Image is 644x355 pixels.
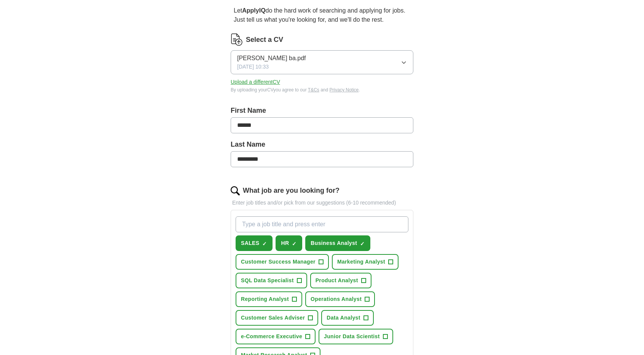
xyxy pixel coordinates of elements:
span: [PERSON_NAME] ba.pdf [237,54,306,63]
span: ✓ [292,241,296,247]
p: Let do the hard work of searching and applying for jobs. Just tell us what you're looking for, an... [231,3,413,27]
div: By uploading your CV you agree to our and . [231,86,413,93]
button: [PERSON_NAME] ba.pdf[DATE] 10:33 [231,50,413,74]
span: Marketing Analyst [337,258,385,266]
span: Customer Sales Adviser [241,314,305,322]
span: ✓ [360,241,365,247]
input: Type a job title and press enter [236,216,408,232]
img: search.png [231,186,240,195]
span: SQL Data Specialist [241,277,294,285]
span: Junior Data Scientist [324,333,380,341]
label: Select a CV [246,35,283,45]
span: Customer Success Manager [241,258,316,266]
button: SALES✓ [236,235,273,251]
a: T&Cs [308,87,319,93]
button: e-Commerce Executive [236,329,316,344]
button: Upload a differentCV [231,78,280,86]
span: e-Commerce Executive [241,333,302,341]
button: Junior Data Scientist [319,329,393,344]
span: [DATE] 10:33 [237,63,269,71]
button: Customer Sales Adviser [236,310,318,326]
a: Privacy Notice [330,87,359,93]
span: Reporting Analyst [241,295,289,303]
span: Business Analyst [311,239,357,247]
button: Customer Success Manager [236,254,329,270]
label: Last Name [231,139,413,150]
span: SALES [241,239,259,247]
span: ✓ [262,241,267,247]
button: Marketing Analyst [332,254,399,270]
p: Enter job titles and/or pick from our suggestions (6-10 recommended) [231,199,413,207]
strong: ApplyIQ [242,7,265,14]
span: HR [281,239,289,247]
button: Reporting Analyst [236,291,302,307]
button: Operations Analyst [305,291,375,307]
button: SQL Data Specialist [236,273,307,288]
button: HR✓ [276,235,302,251]
label: First Name [231,106,413,116]
img: CV Icon [231,34,243,46]
span: Operations Analyst [311,295,362,303]
span: Data Analyst [327,314,360,322]
button: Product Analyst [310,273,371,288]
button: Data Analyst [321,310,374,326]
label: What job are you looking for? [243,185,340,196]
span: Product Analyst [316,277,358,285]
button: Business Analyst✓ [305,235,370,251]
